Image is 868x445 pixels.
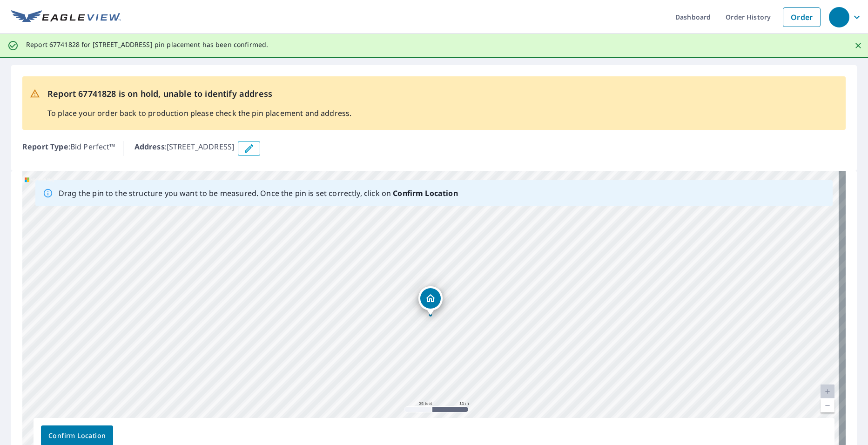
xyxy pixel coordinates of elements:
p: : [STREET_ADDRESS] [135,141,235,156]
div: Dropped pin, building 1, Residential property, 4022 Amherst St Houston, TX 77005 [418,286,443,315]
a: Current Level 20, Zoom Out [821,398,834,412]
b: Report Type [22,142,68,152]
span: Confirm Location [48,430,106,442]
a: Order [783,7,821,27]
p: Report 67741828 is on hold, unable to identify address [47,88,351,100]
img: EV Logo [11,10,121,24]
p: Report 67741828 for [STREET_ADDRESS] pin placement has been confirmed. [26,40,268,49]
a: Current Level 20, Zoom In Disabled [821,384,834,398]
p: Drag the pin to the structure you want to be measured. Once the pin is set correctly, click on [59,188,458,199]
p: To place your order back to production please check the pin placement and address. [47,108,351,119]
p: : Bid Perfect™ [22,141,115,156]
b: Confirm Location [393,188,458,198]
b: Address [135,142,165,152]
button: Close [852,40,864,52]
